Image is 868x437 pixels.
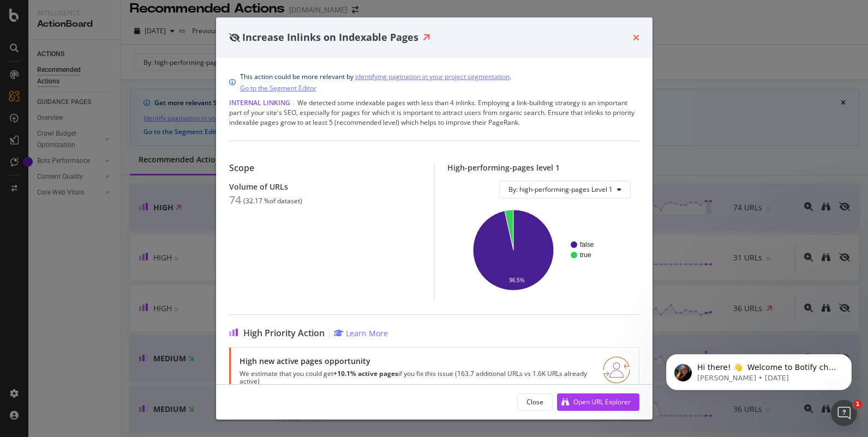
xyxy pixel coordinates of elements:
[526,397,543,406] div: Close
[229,98,290,107] span: Internal Linking
[517,393,553,411] button: Close
[229,71,639,94] div: info banner
[355,71,510,82] a: identifying pagination in your project segmentation
[240,356,590,366] div: High new active pages opportunity
[508,185,613,194] span: By: high-performing-pages Level 1
[229,98,639,128] div: We detected some indexable pages with less than 4 inlinks. Employing a link-building strategy is ...
[447,163,639,172] div: High-performing-pages level 1
[650,331,868,408] iframe: Intercom notifications message
[831,400,857,426] iframe: Intercom live chat
[580,251,591,259] text: true
[853,400,862,409] span: 1
[509,277,524,283] text: 96.5%
[633,31,639,45] div: times
[573,397,631,406] div: Open URL Explorer
[292,98,296,107] span: |
[243,328,325,338] span: High Priority Action
[499,181,631,198] button: By: high-performing-pages Level 1
[456,207,631,293] svg: A chart.
[333,369,398,378] strong: +10.1% active pages
[243,197,302,205] div: ( 32.17 % of dataset )
[334,328,388,338] a: Learn More
[557,393,639,411] button: Open URL Explorer
[240,370,590,385] p: We estimate that you could get if you fix this issue (163.7 additional URLs vs 1.6K URLs already ...
[240,82,316,94] a: Go to the Segment Editor
[229,163,421,173] div: Scope
[229,33,240,42] div: eye-slash
[229,182,421,191] div: Volume of URLs
[229,193,241,207] div: 74
[603,356,630,384] img: RO06QsNG.png
[216,17,653,420] div: modal
[240,71,511,94] div: This action could be more relevant by .
[242,31,418,44] span: Increase Inlinks on Indexable Pages
[580,241,594,248] text: false
[346,328,388,338] div: Learn More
